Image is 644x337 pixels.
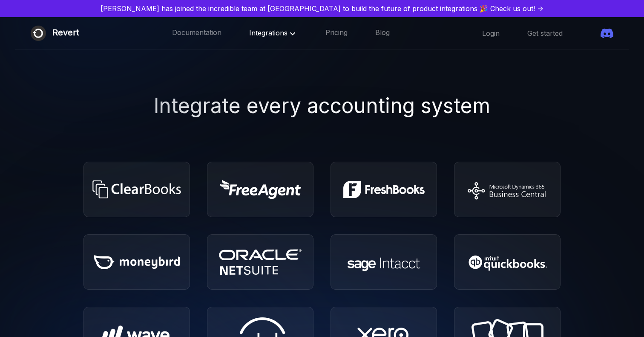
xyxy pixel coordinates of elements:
[172,28,221,39] a: Documentation
[90,180,183,198] img: Clearbooks Icon
[3,3,641,14] a: [PERSON_NAME] has joined the incredible team at [GEOGRAPHIC_DATA] to build the future of product ...
[249,29,298,37] span: Integrations
[343,181,425,198] img: Freshbooks Icon
[31,26,46,41] img: Revert logo
[94,255,180,269] img: Moneybird Icon
[52,26,79,41] div: Revert
[219,249,302,275] img: OracleNetsuite Icon
[375,28,390,39] a: Blog
[220,180,301,199] img: FreeAgent Icon
[343,250,424,274] img: SageIntacct Icon
[325,28,348,39] a: Pricing
[482,29,500,38] a: Login
[460,178,555,201] img: Microsoft Business Central
[465,251,549,273] img: Quickbooks Icon
[527,29,563,38] a: Get started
